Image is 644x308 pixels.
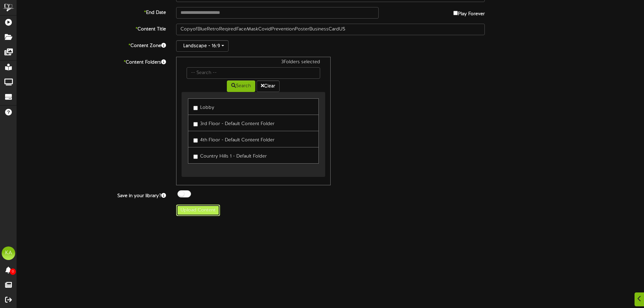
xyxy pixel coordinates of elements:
[193,138,198,143] input: 4th Floor - Default Content Folder
[193,102,214,111] label: Lobby
[193,151,267,160] label: Country Hills 1 - Default Folder
[10,268,16,275] span: 0
[176,24,485,35] input: Title of this Content
[193,118,275,127] label: 3rd Floor - Default Content Folder
[176,40,229,52] button: Landscape - 16:9
[12,190,171,199] label: Save in your library?
[193,122,198,126] input: 3rd Floor - Default Content Folder
[453,7,485,18] label: Play Forever
[12,7,171,16] label: End Date
[193,106,198,110] input: Lobby
[187,67,320,79] input: -- Search --
[182,59,325,67] div: 3 Folders selected
[193,155,198,159] input: Country Hills 1 - Default Folder
[12,24,171,33] label: Content Title
[12,57,171,66] label: Content Folders
[193,135,275,144] label: 4th Floor - Default Content Folder
[12,40,171,49] label: Content Zone
[227,80,255,92] button: Search
[176,205,220,216] button: Upload Content
[2,246,15,260] div: KA
[453,11,458,15] input: Play Forever
[257,80,280,92] button: Clear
